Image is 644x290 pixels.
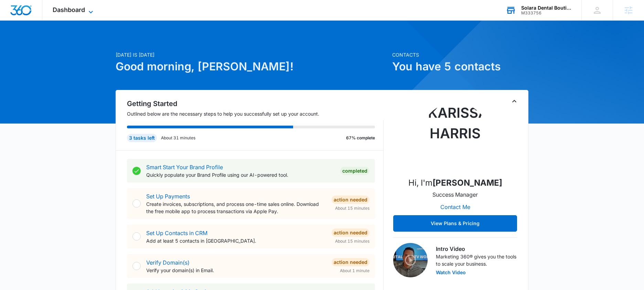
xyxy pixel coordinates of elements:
a: Smart Start Your Brand Profile [146,164,223,171]
p: Marketing 360® gives you the tools to scale your business. [436,253,517,267]
img: Intro Video [393,243,428,277]
button: Contact Me [433,199,477,215]
p: Quickly populate your Brand Profile using our AI-powered tool. [146,171,335,178]
p: Create invoices, subscriptions, and process one-time sales online. Download the free mobile app t... [146,200,326,215]
p: Add at least 5 contacts in [GEOGRAPHIC_DATA]. [146,237,326,244]
img: Karissa Harris [421,103,490,171]
p: Outlined below are the necessary steps to help you successfully set up your account. [127,110,384,117]
div: Completed [340,167,369,175]
h1: Good morning, [PERSON_NAME]! [116,58,388,75]
span: About 15 minutes [335,238,369,244]
h1: You have 5 contacts [392,58,528,75]
div: account id [521,11,571,15]
a: Verify Domain(s) [146,259,190,266]
p: Hi, I'm [408,177,502,189]
button: Watch Video [436,270,466,275]
div: Action Needed [332,229,369,237]
p: [DATE] is [DATE] [116,51,388,58]
span: Dashboard [53,6,85,13]
button: Toggle Collapse [510,97,518,105]
p: 67% complete [346,135,375,141]
a: Set Up Payments [146,193,190,200]
h2: Getting Started [127,98,384,109]
h3: Intro Video [436,245,517,253]
p: About 31 minutes [161,135,195,141]
div: Action Needed [332,196,369,204]
span: About 1 minute [340,268,369,274]
button: View Plans & Pricing [393,215,517,232]
span: About 15 minutes [335,205,369,211]
p: Verify your domain(s) in Email. [146,267,326,274]
div: Action Needed [332,258,369,266]
div: account name [521,5,571,11]
p: Contacts [392,51,528,58]
div: 3 tasks left [127,134,157,142]
strong: [PERSON_NAME] [432,178,502,188]
a: Set Up Contacts in CRM [146,230,207,236]
p: Success Manager [432,190,478,199]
